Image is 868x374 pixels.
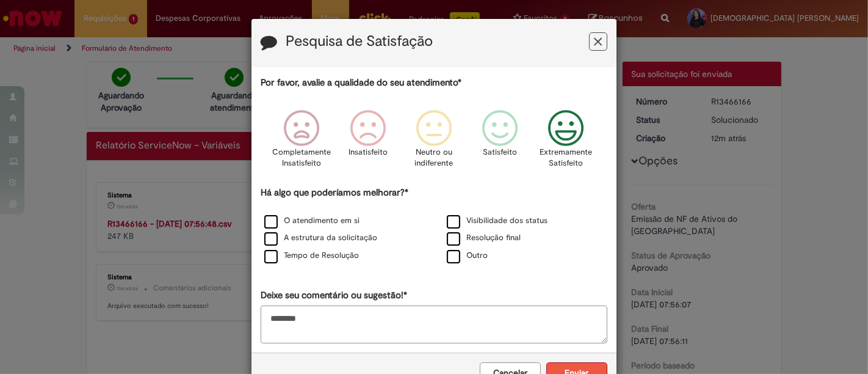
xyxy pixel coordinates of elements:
[337,101,399,185] div: Insatisfeito
[286,34,433,50] label: Pesquisa de Satisfação
[261,289,407,302] label: Deixe seu comentário ou sugestão!*
[540,147,592,169] p: Extremamente Satisfeito
[264,232,377,244] label: A estrutura da solicitação
[535,101,597,185] div: Extremamente Satisfeito
[264,215,360,227] label: O atendimento em si
[261,76,461,89] label: Por favor, avalie a qualidade do seu atendimento*
[270,101,333,185] div: Completamente Insatisfeito
[483,147,517,158] p: Satisfeito
[349,147,388,158] p: Insatisfeito
[412,147,456,169] p: Neutro ou indiferente
[447,250,488,262] label: Outro
[403,101,465,185] div: Neutro ou indiferente
[264,250,359,262] label: Tempo de Resolução
[261,186,607,265] div: Há algo que poderíamos melhorar?*
[447,215,548,227] label: Visibilidade dos status
[469,101,531,185] div: Satisfeito
[447,232,521,244] label: Resolução final
[273,147,331,169] p: Completamente Insatisfeito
